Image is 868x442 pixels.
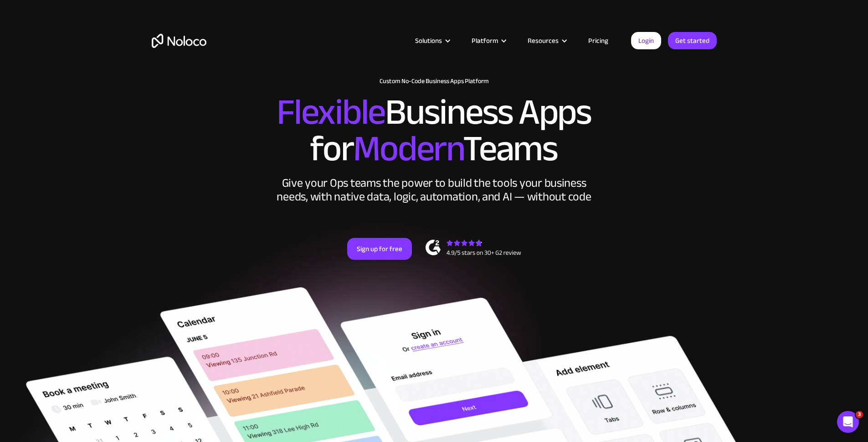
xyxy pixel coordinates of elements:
[152,94,717,167] h2: Business Apps for Teams
[277,78,385,146] span: Flexible
[353,115,463,183] span: Modern
[631,32,661,49] a: Login
[460,35,516,47] div: Platform
[404,35,460,47] div: Solutions
[472,35,498,47] div: Platform
[516,35,577,47] div: Resources
[415,35,442,47] div: Solutions
[528,35,559,47] div: Resources
[577,35,620,47] a: Pricing
[347,238,412,260] a: Sign up for free
[152,34,206,48] a: home
[837,411,859,433] iframe: Intercom live chat
[856,411,863,418] span: 3
[668,32,717,49] a: Get started
[275,176,594,204] div: Give your Ops teams the power to build the tools your business needs, with native data, logic, au...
